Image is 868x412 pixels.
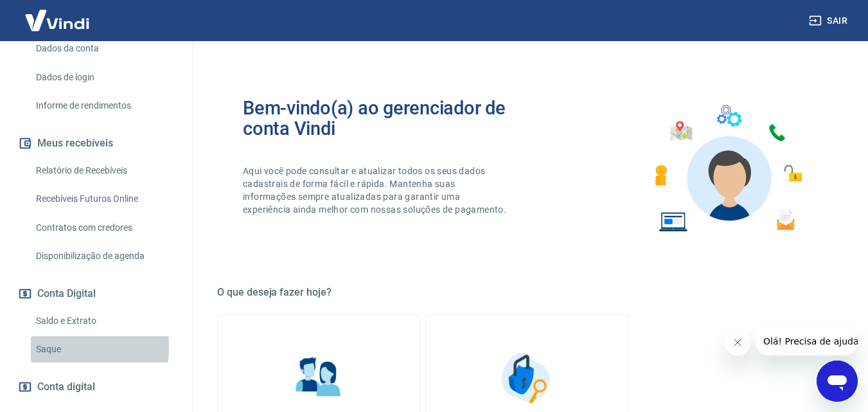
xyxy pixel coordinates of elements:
[15,1,99,40] img: Vindi
[495,346,559,410] img: Segurança
[31,35,177,62] a: Dados da conta
[31,243,177,269] a: Disponibilização de agenda
[15,373,177,401] a: Conta digital
[31,308,177,334] a: Saldo e Extrato
[756,327,858,355] iframe: Mensagem da empresa
[287,346,351,410] img: Informações pessoais
[31,215,177,241] a: Contratos com credores
[37,378,95,396] span: Conta digital
[817,361,858,402] iframe: Botão para abrir a janela de mensagens
[15,129,177,157] button: Meus recebíveis
[243,98,527,139] h2: Bem-vindo(a) ao gerenciador de conta Vindi
[8,9,108,19] span: Olá! Precisa de ajuda?
[31,93,177,119] a: Informe de rendimentos
[31,186,177,212] a: Recebíveis Futuros Online
[15,280,177,308] button: Conta Digital
[643,98,811,240] img: Imagem de um avatar masculino com diversos icones exemplificando as funcionalidades do gerenciado...
[217,286,837,299] h5: O que deseja fazer hoje?
[31,157,177,184] a: Relatório de Recebíveis
[243,165,509,216] p: Aqui você pode consultar e atualizar todos os seus dados cadastrais de forma fácil e rápida. Mant...
[31,64,177,91] a: Dados de login
[806,9,853,33] button: Sair
[31,336,177,363] a: Saque
[725,330,750,355] iframe: Fechar mensagem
